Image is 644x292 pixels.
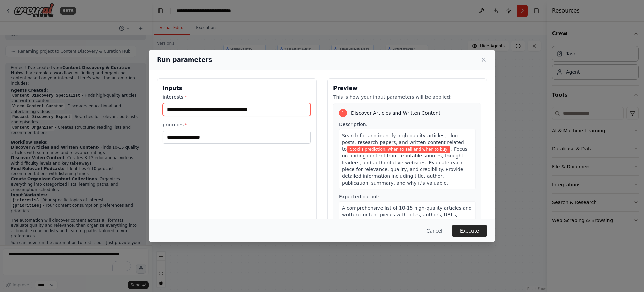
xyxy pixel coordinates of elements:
[333,94,481,100] p: This is how your input parameters will be applied:
[351,109,440,116] span: Discover Articles and Written Content
[452,225,487,237] button: Execute
[347,146,450,153] span: Variable: interests
[163,84,311,92] h3: Inputs
[339,122,367,127] span: Description:
[333,84,481,92] h3: Preview
[342,133,464,152] span: Search for and identify high-quality articles, blog posts, research papers, and written content r...
[339,109,347,117] div: 1
[163,94,311,100] label: interests
[342,205,472,238] span: A comprehensive list of 10-15 high-quality articles and written content pieces with titles, autho...
[342,146,467,186] span: . Focus on finding content from reputable sources, thought leaders, and authoritative websites. E...
[421,225,448,237] button: Cancel
[163,121,311,128] label: priorities
[339,194,380,199] span: Expected output:
[157,55,212,65] h2: Run parameters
